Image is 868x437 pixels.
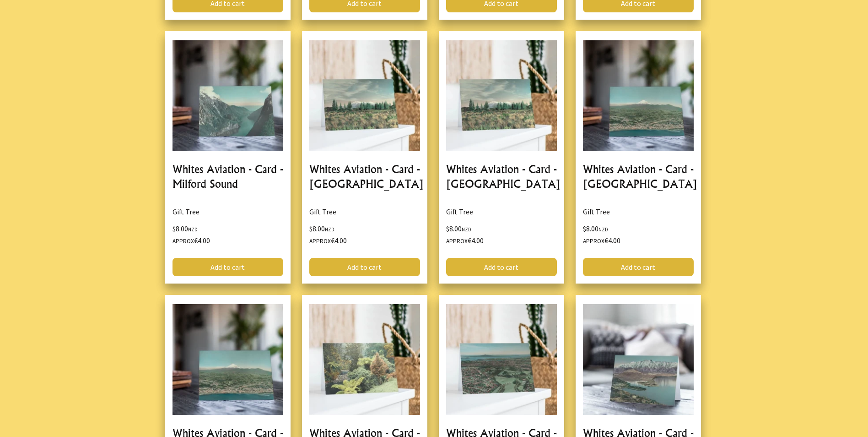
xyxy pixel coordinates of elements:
[446,258,557,276] a: Add to cart
[173,258,283,276] a: Add to cart
[583,258,694,276] a: Add to cart
[309,258,420,276] a: Add to cart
